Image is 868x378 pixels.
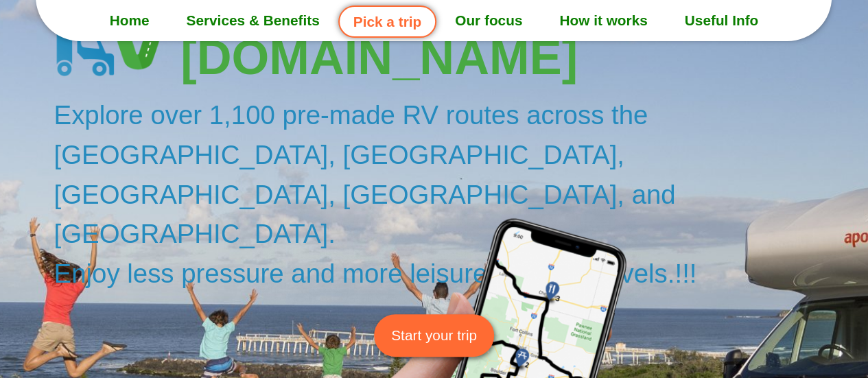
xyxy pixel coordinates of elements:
a: Pick a trip [338,5,436,38]
span: Start your trip [391,324,477,346]
nav: Menu [36,3,832,38]
h3: [DOMAIN_NAME] [180,34,838,82]
a: Home [91,3,168,38]
a: Useful Info [666,3,777,38]
h2: Explore over 1,100 pre-made RV routes across the [GEOGRAPHIC_DATA], [GEOGRAPHIC_DATA], [GEOGRAPHI... [54,95,839,293]
a: How it works [541,3,666,38]
a: Start your trip [374,314,494,356]
a: Our focus [436,3,541,38]
a: Services & Benefits [167,3,338,38]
